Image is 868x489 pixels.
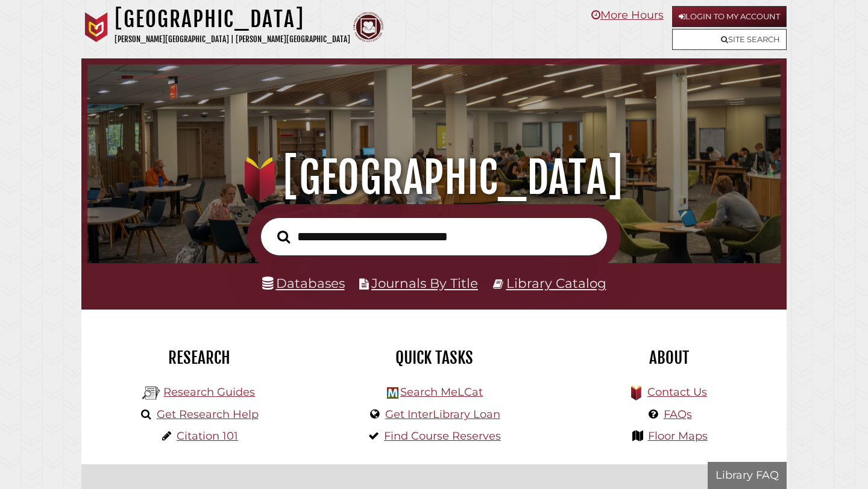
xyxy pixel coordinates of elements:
a: Research Guides [163,385,255,399]
a: Find Course Reserves [384,429,501,443]
h2: Research [90,347,307,368]
h2: Quick Tasks [325,347,542,368]
a: Citation 101 [177,429,238,443]
a: Site Search [672,29,787,50]
img: Hekman Library Logo [387,387,398,399]
img: Hekman Library Logo [142,384,160,402]
a: Get InterLibrary Loan [385,408,500,421]
h2: About [561,347,778,368]
h1: [GEOGRAPHIC_DATA] [101,151,768,204]
a: Databases [262,275,345,291]
img: Calvin University [81,12,112,42]
a: Journals By Title [371,275,478,291]
h1: [GEOGRAPHIC_DATA] [115,6,350,33]
a: More Hours [591,8,664,22]
a: FAQs [664,408,692,421]
a: Library Catalog [506,275,606,291]
a: Login to My Account [672,6,787,27]
a: Search MeLCat [400,385,483,399]
a: Contact Us [647,385,707,399]
p: [PERSON_NAME][GEOGRAPHIC_DATA] | [PERSON_NAME][GEOGRAPHIC_DATA] [115,33,350,46]
img: Calvin Theological Seminary [353,12,383,42]
a: Floor Maps [648,429,708,443]
button: Search [271,227,296,247]
i: Search [277,229,290,243]
a: Get Research Help [157,408,259,421]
